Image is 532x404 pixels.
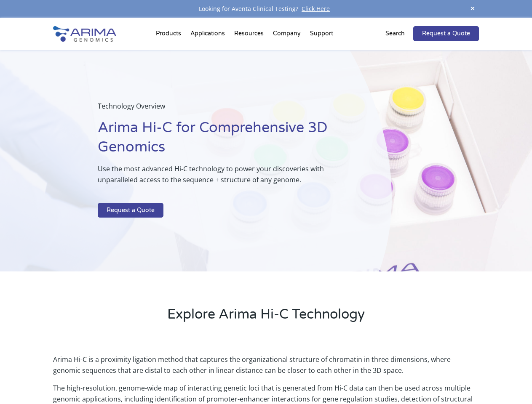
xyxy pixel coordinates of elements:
div: Looking for Aventa Clinical Testing? [53,3,479,14]
p: Technology Overview [98,101,349,118]
p: Use the most advanced Hi-C technology to power your discoveries with unparalleled access to the s... [98,163,349,192]
img: Arima-Genomics-logo [53,26,116,42]
p: Arima Hi-C is a proximity ligation method that captures the organizational structure of chromatin... [53,354,479,383]
a: Request a Quote [98,203,163,218]
h1: Arima Hi-C for Comprehensive 3D Genomics [98,118,349,163]
a: Request a Quote [413,26,479,41]
h2: Explore Arima Hi-C Technology [53,305,479,330]
p: Search [385,28,405,39]
a: Click Here [298,5,333,13]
